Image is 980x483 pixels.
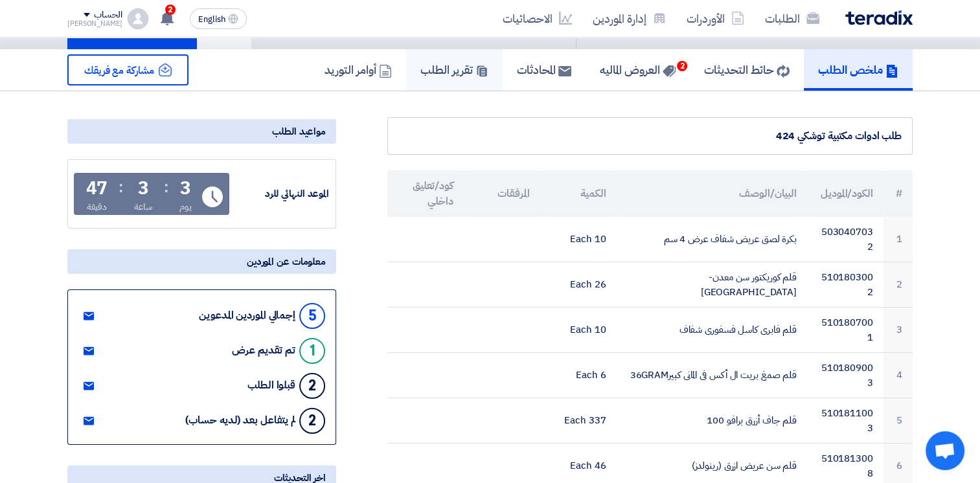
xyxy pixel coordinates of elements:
[387,170,464,217] th: كود/تعليق داخلي
[704,62,790,77] h5: حائط التحديثات
[86,179,108,197] div: 47
[503,49,586,91] a: المحادثات
[232,344,295,357] div: تم تقديم عرض
[616,308,806,353] td: قلم فابرى كاسل فسفورى شفاف
[616,262,806,308] td: قلم كوريكتور سن معدن-[GEOGRAPHIC_DATA]
[883,398,913,444] td: 5
[198,15,225,24] span: English
[299,303,325,329] div: 5
[325,62,392,77] h5: أوامر التوريد
[84,63,154,78] span: مشاركة مع فريقك
[804,49,913,91] a: ملخص الطلب
[87,200,107,214] div: دقيقة
[67,119,336,144] div: مواعيد الطلب
[299,373,325,399] div: 2
[540,170,617,217] th: الكمية
[134,200,153,214] div: ساعة
[299,338,325,364] div: 1
[247,379,295,392] div: قبلوا الطلب
[807,170,883,217] th: الكود/الموديل
[190,8,247,29] button: English
[540,308,617,353] td: 10 Each
[676,3,755,34] a: الأوردرات
[807,308,883,353] td: 5101807001
[807,217,883,262] td: 5030407032
[138,179,149,197] div: 3
[540,398,617,444] td: 337 Each
[883,170,913,217] th: #
[199,309,295,322] div: إجمالي الموردين المدعوين
[883,308,913,353] td: 3
[299,408,325,434] div: 2
[67,20,122,27] div: [PERSON_NAME]
[845,10,913,25] img: Teradix logo
[755,3,830,34] a: الطلبات
[67,249,336,274] div: معلومات عن الموردين
[517,62,571,77] h5: المحادثات
[310,49,406,91] a: أوامر التوريد
[582,3,676,34] a: إدارة الموردين
[883,217,913,262] td: 1
[398,128,902,144] div: طلب ادوات مكتبية توشكي 424
[464,170,540,217] th: المرفقات
[420,62,488,77] h5: تقرير الطلب
[128,8,148,29] img: profile_test.png
[492,3,582,34] a: الاحصائيات
[616,170,806,217] th: البيان/الوصف
[165,5,176,15] span: 2
[94,10,122,21] div: الحساب
[600,62,676,77] h5: العروض الماليه
[119,175,123,199] div: :
[540,262,617,308] td: 26 Each
[926,431,964,470] a: Open chat
[690,49,804,91] a: حائط التحديثات
[164,175,168,199] div: :
[883,262,913,308] td: 2
[807,398,883,444] td: 5101811003
[179,200,192,214] div: يوم
[540,217,617,262] td: 10 Each
[180,179,191,197] div: 3
[616,353,806,398] td: قلم صمغ بريت ال أكس فى المانى كبير36GRAM
[586,49,690,91] a: العروض الماليه2
[677,61,687,71] span: 2
[406,49,503,91] a: تقرير الطلب
[616,217,806,262] td: بكرة لصق عريض شفاف عرض 4 سم
[807,353,883,398] td: 5101809003
[185,414,295,427] div: لم يتفاعل بعد (لديه حساب)
[540,353,617,398] td: 6 Each
[616,398,806,444] td: قلم جاف أزرق برافو 100
[807,262,883,308] td: 5101803002
[818,62,898,77] h5: ملخص الطلب
[232,186,329,201] div: الموعد النهائي للرد
[883,353,913,398] td: 4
